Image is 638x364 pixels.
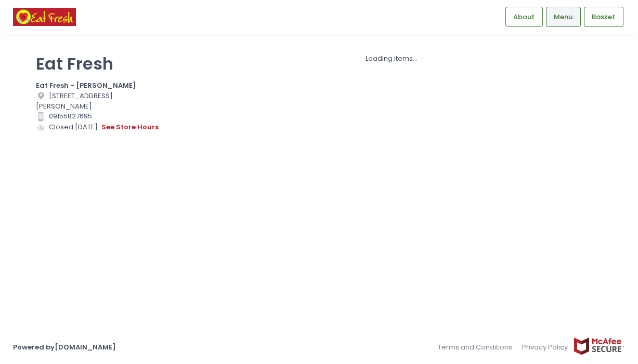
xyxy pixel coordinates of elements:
a: Menu [546,7,581,26]
b: Eat Fresh - [PERSON_NAME] [36,80,136,90]
a: Powered by[DOMAIN_NAME] [13,342,116,352]
a: Terms and Conditions [438,337,517,357]
a: Privacy Policy [517,337,574,357]
p: Eat Fresh [36,53,168,74]
div: Closed [DATE]. [36,122,168,133]
button: see store hours [101,122,159,133]
img: logo [13,8,76,26]
div: Loading items... [180,53,602,64]
img: mcafee-secure [573,337,625,355]
span: Menu [554,12,572,22]
span: About [513,12,535,22]
span: Basket [592,12,615,22]
a: About [505,7,543,26]
div: [STREET_ADDRESS][PERSON_NAME] [36,91,168,112]
div: 09155827695 [36,111,168,122]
